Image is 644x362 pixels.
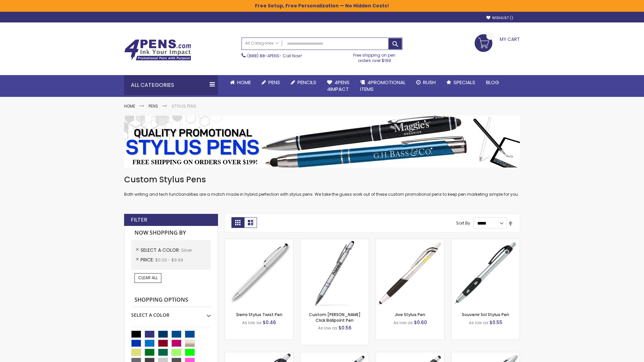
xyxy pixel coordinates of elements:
[462,312,509,317] a: Souvenir Sol Stylus Pen
[124,174,520,197] div: Both writing and tech functionalities are a match made in hybrid perfection with stylus pens. We ...
[376,239,444,244] a: Jive Stylus Pen-Silver
[138,275,158,281] span: Clear All
[124,116,520,168] img: Stylus Pens
[451,352,520,358] a: Twist Highlighter-Pen Stylus Combo-Silver
[247,53,302,59] span: - Call Now!
[242,320,262,325] span: As low as
[141,247,181,253] span: Select A Color
[231,217,244,228] strong: Grid
[395,312,425,317] a: Jive Stylus Pen
[451,239,520,307] img: Souvenir Sol Stylus Pen-Silver
[456,220,470,226] label: Sort By
[225,239,293,244] a: Stypen-35-Silver
[225,239,293,307] img: Stypen-35-Silver
[423,79,436,86] span: Rush
[237,79,251,86] span: Home
[411,75,441,90] a: Rush
[486,79,499,86] span: Blog
[360,79,406,93] span: 4PROMOTIONAL ITEMS
[268,79,280,86] span: Pens
[414,319,427,326] span: $0.60
[451,239,520,244] a: Souvenir Sol Stylus Pen-Silver
[301,239,369,307] img: Custom Alex II Click Ballpoint Pen-Silver
[131,226,211,240] strong: Now Shopping by
[242,38,282,49] a: All Categories
[327,79,350,93] span: 4Pens 4impact
[141,256,155,263] span: Price
[489,319,502,326] span: $0.55
[309,312,361,323] a: Custom [PERSON_NAME] Click Ballpoint Pen
[149,103,158,109] a: Pens
[124,39,191,61] img: 4Pens Custom Pens and Promotional Products
[236,312,282,317] a: Sierra Stylus Twist Pen
[225,352,293,358] a: React Stylus Grip Pen-Silver
[376,239,444,307] img: Jive Stylus Pen-Silver
[355,75,411,97] a: 4PROMOTIONALITEMS
[135,273,161,283] a: Clear All
[263,319,276,326] span: $0.46
[453,79,475,86] span: Specials
[298,79,316,86] span: Pencils
[124,174,520,185] h1: Custom Stylus Pens
[338,324,352,331] span: $0.56
[171,103,196,109] strong: Stylus Pens
[225,75,256,90] a: Home
[376,352,444,358] a: Souvenir® Emblem Stylus Pen-Silver
[131,216,147,224] strong: Filter
[124,75,218,95] div: All Categories
[131,293,211,307] strong: Shopping Options
[301,352,369,358] a: Epiphany Stylus Pens-Silver
[393,320,413,325] span: As low as
[256,75,285,90] a: Pens
[181,247,192,253] span: Silver
[285,75,322,90] a: Pencils
[131,307,211,318] div: Select A Color
[318,325,337,331] span: As low as
[301,239,369,244] a: Custom Alex II Click Ballpoint Pen-Silver
[481,75,504,90] a: Blog
[441,75,481,90] a: Specials
[469,320,488,325] span: As low as
[247,53,279,59] a: (888) 88-4PENS
[486,15,513,20] a: Wishlist
[346,50,403,63] div: Free shipping on pen orders over $199
[245,41,279,46] span: All Categories
[124,103,135,109] a: Home
[155,257,183,263] span: $0.00 - $9.99
[322,75,355,97] a: 4Pens4impact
